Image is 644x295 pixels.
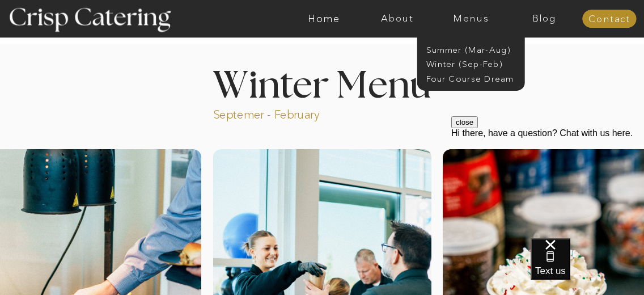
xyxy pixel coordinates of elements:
[582,14,637,25] a: Contact
[508,14,582,24] a: Blog
[213,107,361,119] p: Septemer - February
[531,238,644,295] iframe: podium webchat widget bubble
[361,14,434,24] a: About
[434,14,508,24] a: Menus
[173,68,471,99] h1: Winter Menu
[451,116,644,252] iframe: podium webchat widget prompt
[426,58,514,68] a: Winter (Sep-Feb)
[426,44,522,54] a: Summer (Mar-Aug)
[287,14,361,24] a: Home
[426,73,522,83] a: Four Course Dream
